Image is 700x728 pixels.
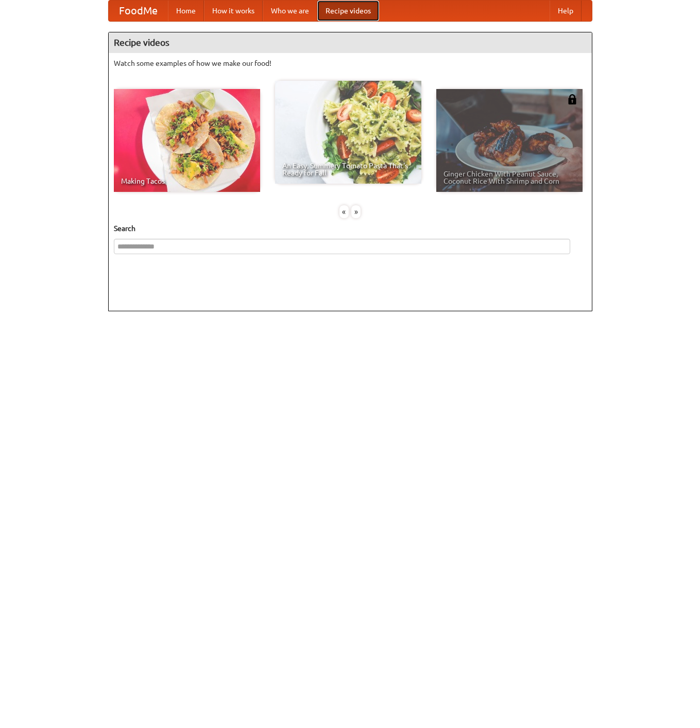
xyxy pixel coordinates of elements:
a: Who we are [263,1,317,21]
a: Recipe videos [317,1,379,21]
a: Making Tacos [114,89,260,192]
a: Home [168,1,204,21]
h5: Search [114,223,587,234]
span: Making Tacos [121,177,253,185]
img: 483408.png [567,94,577,104]
a: Help [550,1,582,21]
a: An Easy, Summery Tomato Pasta That's Ready for Fall [275,81,421,184]
a: FoodMe [109,1,168,21]
div: » [351,205,361,218]
span: An Easy, Summery Tomato Pasta That's Ready for Fall [282,162,414,176]
h4: Recipe videos [109,32,592,53]
a: How it works [204,1,263,21]
p: Watch some examples of how we make our food! [114,58,587,68]
div: « [339,205,349,218]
